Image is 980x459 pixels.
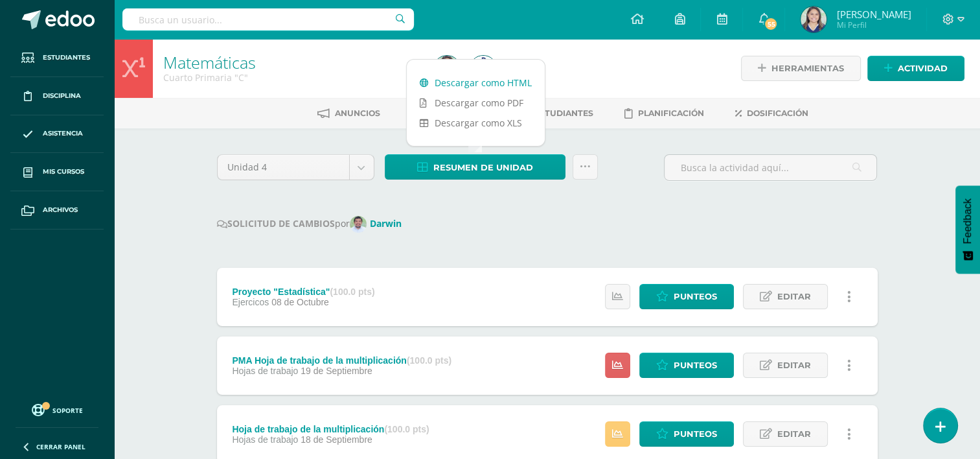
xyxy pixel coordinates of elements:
[639,421,734,447] a: Punteos
[407,355,451,366] strong: (100.0 pts)
[777,422,811,446] span: Editar
[43,91,81,101] span: Disciplina
[962,198,974,244] span: Feedback
[10,115,104,154] a: Asistencia
[764,17,778,31] span: 55
[43,128,83,139] span: Asistencia
[370,217,402,230] strong: Darwin
[335,108,380,118] span: Anuncios
[777,285,811,309] span: Editar
[232,434,298,445] span: Hojas de trabajo
[232,366,298,376] span: Hojas de trabajo
[232,297,269,307] span: Ejercicos
[232,355,451,366] div: PMA Hoja de trabajo de la multiplicación
[10,77,104,115] a: Disciplina
[301,366,372,376] span: 19 de Septiembre
[777,353,811,377] span: Editar
[163,51,256,73] a: Matemáticas
[433,156,533,180] span: Resumen de unidad
[674,422,717,446] span: Punteos
[534,108,593,118] span: Estudiantes
[407,113,545,133] a: Descargar como XLS
[470,56,496,82] img: 25015d6c49a5a6564cc7757376dc025e.png
[674,353,717,377] span: Punteos
[330,287,374,297] strong: (100.0 pts)
[43,167,84,177] span: Mis cursos
[898,56,948,80] span: Actividad
[227,155,339,180] span: Unidad 4
[163,53,418,71] h1: Matemáticas
[735,103,808,124] a: Dosificación
[301,434,372,445] span: 18 de Septiembre
[43,205,78,215] span: Archivos
[624,103,704,124] a: Planificación
[385,154,565,180] a: Resumen de unidad
[801,6,826,32] img: 120cd266101af703983fe096e6c875ba.png
[317,103,380,124] a: Anuncios
[217,216,878,233] div: por
[122,8,414,30] input: Busca un usuario...
[217,217,335,230] strong: SOLICITUD DE CAMBIOS
[232,287,374,297] div: Proyecto "Estadística"
[674,285,717,309] span: Punteos
[350,217,407,230] a: Darwin
[867,56,964,81] a: Actividad
[407,73,545,93] a: Descargar como HTML
[10,191,104,230] a: Archivos
[384,424,429,434] strong: (100.0 pts)
[232,424,429,434] div: Hoja de trabajo de la multiplicación
[741,56,861,81] a: Herramientas
[665,155,876,180] input: Busca la actividad aquí...
[516,103,593,124] a: Estudiantes
[52,406,83,415] span: Soporte
[407,93,545,113] a: Descargar como PDF
[747,108,808,118] span: Dosificación
[163,71,418,84] div: Cuarto Primaria 'C'
[639,353,734,378] a: Punteos
[16,401,98,418] a: Soporte
[434,56,460,82] img: 120cd266101af703983fe096e6c875ba.png
[218,155,374,180] a: Unidad 4
[350,216,367,233] img: 57b0aa2598beb1b81eb5105011245eb2.png
[836,8,911,21] span: [PERSON_NAME]
[10,153,104,191] a: Mis cursos
[43,53,90,63] span: Estudiantes
[639,284,734,309] a: Punteos
[836,19,911,30] span: Mi Perfil
[638,108,704,118] span: Planificación
[10,39,104,77] a: Estudiantes
[271,297,329,307] span: 08 de Octubre
[771,56,844,80] span: Herramientas
[955,185,980,274] button: Feedback - Mostrar encuesta
[36,442,85,451] span: Cerrar panel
